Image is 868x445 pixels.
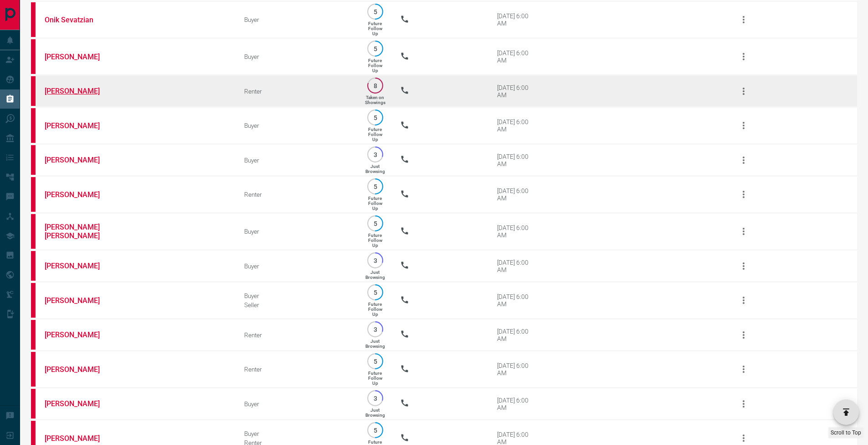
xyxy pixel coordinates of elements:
div: [DATE] 6:00 AM [497,224,536,239]
div: property.ca [31,145,36,175]
p: 5 [372,289,379,296]
a: [PERSON_NAME] [45,434,113,443]
div: Buyer [244,262,350,270]
p: Future Follow Up [368,302,382,317]
div: Seller [244,301,350,309]
div: property.ca [31,283,36,318]
p: 5 [372,183,379,190]
div: property.ca [31,251,36,281]
div: Buyer [244,400,350,408]
p: Future Follow Up [368,371,382,386]
span: Scroll to Top [831,429,861,436]
a: Onik Sevatzian [45,16,113,24]
a: [PERSON_NAME] [45,87,113,95]
a: [PERSON_NAME] [45,365,113,374]
a: [PERSON_NAME] [45,262,113,270]
div: Buyer [244,228,350,235]
p: 3 [372,326,379,333]
p: Just Browsing [365,339,385,349]
p: Just Browsing [365,270,385,280]
div: Renter [244,366,350,373]
p: Future Follow Up [368,58,382,73]
p: 5 [372,114,379,121]
div: [DATE] 6:00 AM [497,187,536,202]
p: Just Browsing [365,164,385,174]
p: Future Follow Up [368,196,382,211]
div: property.ca [31,2,36,37]
div: Buyer [244,430,350,437]
div: [DATE] 6:00 AM [497,328,536,342]
div: property.ca [31,389,36,419]
p: 5 [372,8,379,15]
div: property.ca [31,177,36,212]
div: Buyer [244,292,350,299]
div: Renter [244,191,350,198]
div: [DATE] 6:00 AM [497,84,536,99]
p: Future Follow Up [368,21,382,36]
p: 3 [372,257,379,264]
a: [PERSON_NAME] [PERSON_NAME] [45,223,113,240]
a: [PERSON_NAME] [45,296,113,305]
div: [DATE] 6:00 AM [497,118,536,133]
p: 5 [372,45,379,52]
p: 5 [372,427,379,434]
p: 8 [372,82,379,89]
div: Buyer [244,16,350,23]
div: Buyer [244,157,350,164]
div: [DATE] 6:00 AM [497,293,536,308]
a: [PERSON_NAME] [45,399,113,408]
div: property.ca [31,76,36,106]
div: property.ca [31,39,36,74]
a: [PERSON_NAME] [45,52,113,61]
p: Just Browsing [365,408,385,418]
p: Future Follow Up [368,127,382,142]
div: [DATE] 6:00 AM [497,153,536,168]
div: Buyer [244,122,350,129]
div: [DATE] 6:00 AM [497,397,536,411]
p: 5 [372,358,379,365]
div: Renter [244,88,350,95]
p: 5 [372,220,379,227]
div: Buyer [244,53,350,60]
div: [DATE] 6:00 AM [497,362,536,377]
p: Taken on Showings [365,95,385,105]
a: [PERSON_NAME] [45,330,113,339]
div: Renter [244,331,350,339]
div: property.ca [31,214,36,249]
p: 3 [372,395,379,402]
div: [DATE] 6:00 AM [497,259,536,273]
div: property.ca [31,352,36,387]
div: property.ca [31,320,36,350]
a: [PERSON_NAME] [45,156,113,164]
div: property.ca [31,108,36,143]
p: Future Follow Up [368,233,382,248]
div: [DATE] 6:00 AM [497,12,536,27]
div: [DATE] 6:00 AM [497,49,536,64]
a: [PERSON_NAME] [45,190,113,199]
p: 3 [372,151,379,158]
a: [PERSON_NAME] [45,121,113,130]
